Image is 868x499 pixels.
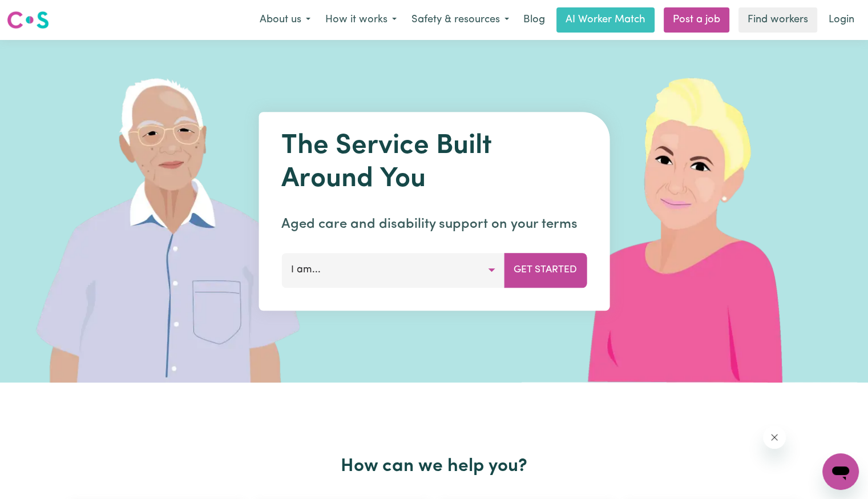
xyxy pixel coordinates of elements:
[64,456,804,477] h2: How can we help you?
[7,7,49,33] a: Careseekers logo
[252,8,318,32] button: About us
[7,8,69,17] span: Need any help?
[738,7,817,33] a: Find workers
[404,8,516,32] button: Safety & resources
[281,253,504,287] button: I am...
[516,7,552,33] a: Blog
[556,7,655,33] a: AI Worker Match
[281,214,587,235] p: Aged care and disability support on your terms
[281,130,587,196] h1: The Service Built Around You
[822,453,859,490] iframe: Button to launch messaging window
[664,7,729,33] a: Post a job
[7,10,49,30] img: Careseekers logo
[763,426,786,449] iframe: Close message
[504,253,587,287] button: Get Started
[822,7,861,33] a: Login
[318,8,404,32] button: How it works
